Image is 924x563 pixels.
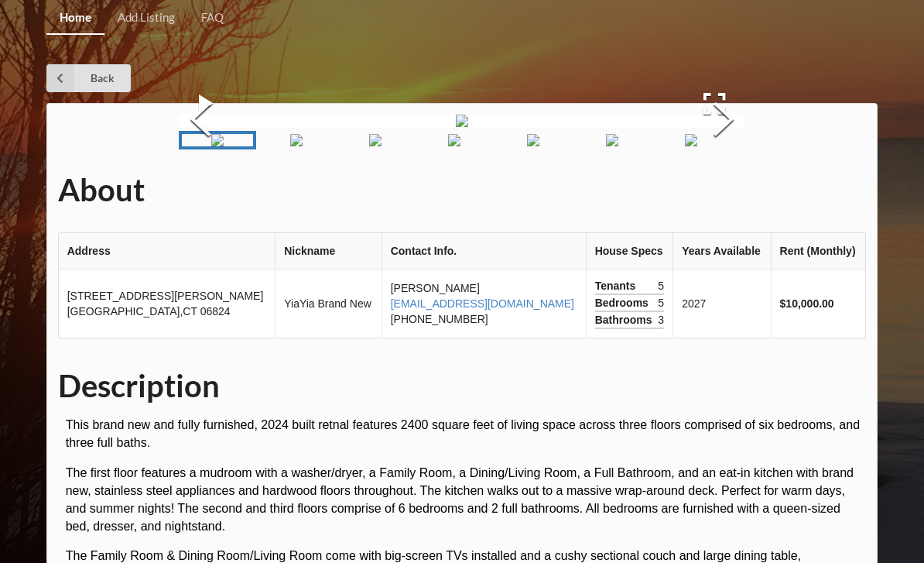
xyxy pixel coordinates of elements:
[683,81,745,126] button: Open Fullscreen
[527,134,539,146] img: 12SandyWay%2F2024-03-28%2012.42.21.jpg
[275,233,381,269] th: Nickname
[672,233,770,269] th: Years Available
[672,269,770,338] td: 2027
[595,278,640,294] span: Tenants
[448,134,460,146] img: 12SandyWay%2F2024-03-28%2012.41.33.jpg
[290,134,303,146] img: 12SandyWay%2F2024-03-28%2012.04.06.jpg
[258,131,335,149] a: Go to Slide 2
[456,115,468,127] img: 12SandyWay%2F2024-03-28%2011.58.55.jpg
[179,51,222,191] button: Previous Slide
[416,131,493,149] a: Go to Slide 4
[369,134,382,146] img: 12SandyWay%2F2024-03-28%2012.08.18.jpg
[652,131,730,149] a: Go to Slide 7
[495,131,572,149] a: Go to Slide 5
[104,2,188,35] a: Add Listing
[780,297,834,310] b: $10,000.00
[586,233,673,269] th: House Specs
[658,295,664,311] span: 5
[685,134,697,146] img: 12SandyWay%2F2024-03-28%2012.59.39.jpg
[188,2,237,35] a: FAQ
[606,134,618,146] img: 12SandyWay%2F2024-03-28%2012.54.05.jpg
[66,417,867,452] p: This brand new and fully furnished, 2024 built retnal features 2400 square feet of living space a...
[391,297,574,310] a: [EMAIL_ADDRESS][DOMAIN_NAME]
[67,305,231,318] span: [GEOGRAPHIC_DATA] , CT 06824
[595,295,652,311] span: Bedrooms
[771,233,866,269] th: Rent (Monthly)
[66,465,867,535] p: The first floor features a mudroom with a washer/dryer, a Family Room, a Dining/Living Room, a Fu...
[58,366,867,406] h1: Description
[595,312,656,328] span: Bathrooms
[382,269,586,338] td: [PERSON_NAME] [PHONE_NUMBER]
[573,131,651,149] a: Go to Slide 6
[658,312,664,328] span: 3
[275,269,381,338] td: YiaYia Brand New
[179,131,744,149] div: Thumbnail Navigation
[67,290,264,302] span: [STREET_ADDRESS][PERSON_NAME]
[59,233,275,269] th: Address
[382,233,586,269] th: Contact Info.
[337,131,414,149] a: Go to Slide 3
[46,64,131,92] a: Back
[658,278,664,294] span: 5
[58,170,867,210] h1: About
[46,2,104,35] a: Home
[702,51,745,191] button: Next Slide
